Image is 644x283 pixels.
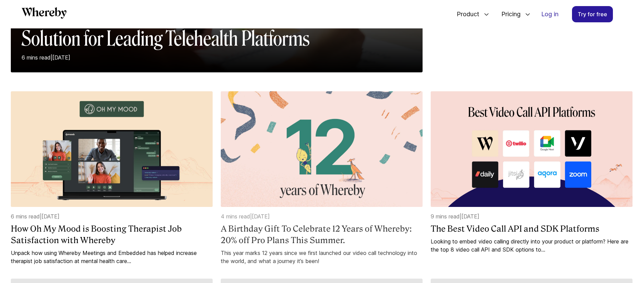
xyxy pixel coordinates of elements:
[221,249,423,265] a: This year marks 12 years since we first launched our video call technology into the world, and wh...
[22,7,67,19] svg: Whereby
[431,212,633,220] p: 9 mins read | [DATE]
[221,212,423,220] p: 4 mins read | [DATE]
[431,237,633,254] a: Looking to embed video calling directly into your product or platform? Here are the top 8 video c...
[572,6,613,22] a: Try for free
[536,6,564,22] a: Log in
[450,3,481,25] span: Product
[431,223,633,235] a: The Best Video Call API and SDK Platforms
[11,249,213,265] a: Unpack how using Whereby Meetings and Embedded has helped increase therapist job satisfaction at ...
[22,7,67,21] a: Whereby
[22,53,310,62] p: 6 mins read | [DATE]
[11,212,213,220] p: 6 mins read | [DATE]
[221,223,423,246] a: A Birthday Gift To Celebrate 12 Years of Whereby: 20% off Pro Plans This Summer.
[495,3,522,25] span: Pricing
[11,223,213,246] a: How Oh My Mood is Boosting Therapist Job Satisfaction with Whereby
